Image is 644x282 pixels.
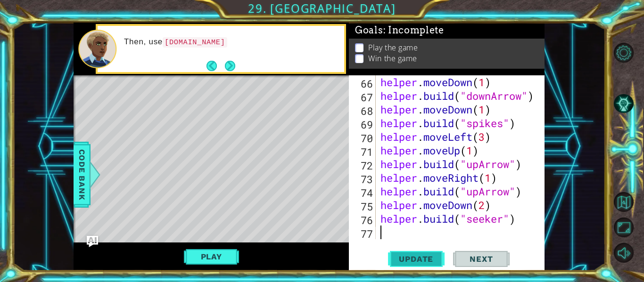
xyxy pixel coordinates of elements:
a: Back to Map [615,189,644,215]
button: Level Options [614,43,634,63]
button: Next [453,250,510,269]
button: Mute [614,243,634,263]
p: Then, use [124,37,338,48]
button: Back [206,61,225,71]
div: 66 [351,77,376,90]
div: 68 [351,104,376,118]
button: Back to Map [614,192,634,212]
button: Play [184,248,239,266]
div: 71 [351,145,376,159]
span: Goals [355,24,444,36]
button: AI Hint [614,94,634,113]
div: 74 [351,186,376,200]
div: 69 [351,118,376,131]
div: 70 [351,131,376,145]
button: Next [225,60,235,71]
div: 67 [351,90,376,104]
button: Ask AI [87,236,98,247]
button: Update [388,250,445,269]
div: 76 [351,213,376,227]
span: Code Bank [74,146,90,203]
span: Update [389,254,443,264]
div: 73 [351,172,376,186]
p: Win the game [368,53,417,64]
span: : Incomplete [383,24,444,36]
code: [DOMAIN_NAME] [163,37,227,48]
div: 72 [351,159,376,172]
p: Play the game [368,42,418,53]
button: Maximize Browser [614,218,634,237]
span: Next [460,254,502,264]
div: 75 [351,200,376,213]
div: 77 [351,227,376,241]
